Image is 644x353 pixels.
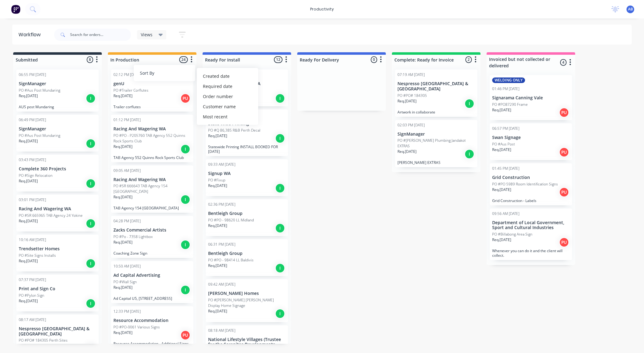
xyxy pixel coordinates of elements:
div: I [464,149,474,159]
p: Artwork in collaborate [397,110,475,114]
div: I [86,179,96,188]
div: 01:46 PM [DATE] [492,86,520,92]
p: Req. [DATE] [492,107,511,113]
div: 01:12 PM [DATE]Racing And Wagering WAPO #PO - P205760 TAB Agency 552 Quinns Rock Sports ClubReq.[... [111,115,193,162]
p: [PERSON_NAME] EXTRAS [397,160,475,165]
p: Req. [DATE] [397,149,417,154]
p: PO #Aus Post Mundaring [19,133,60,138]
div: 03:43 PM [DATE]Complete 360 ProjectsPO #Sign RelocationReq.[DATE]I [16,155,99,192]
p: PO #Site Signs Installs [19,253,56,258]
p: Resource Accommodation - Additional Signs quote 31.7 [113,341,191,351]
div: 04:28 PM [DATE]Zacks Commercial ArtistsPO #Po - 7358 LightboxReq.[DATE]ICoaching Zone Sign [111,216,193,258]
p: Req. [DATE] [208,183,227,188]
div: I [275,93,285,103]
div: I [275,133,285,143]
div: I [86,219,96,228]
div: 03:01 PM [DATE]Racing And Wagering WAPO #SR 665965 TAB Agency 24 YokineReq.[DATE]I [16,195,99,232]
div: Order number [197,91,258,101]
p: TAB Agency 154 [GEOGRAPHIC_DATA] [113,206,191,210]
div: 10:50 AM [DATE] [113,264,141,269]
p: PO #Q 86,385 R&B Perth Decal [208,128,260,133]
p: Department of Local Government, Sport and Cultural Industries [492,220,570,231]
div: 06:55 PM [DATE] [19,72,46,77]
div: productivity [307,5,337,14]
div: 09:42 AM [DATE] [208,282,235,287]
div: PU [180,330,190,340]
span: AB [628,6,633,12]
p: National Lifestyle Villages (Trustee for the Serenitas Developments Trust c/ [GEOGRAPHIC_DATA]) [208,337,286,352]
div: 10:16 AM [DATE] [19,237,46,243]
p: Ad Capital Advertising [113,273,191,278]
p: Zacks Commercial Artists [113,228,191,233]
p: Nespresso [GEOGRAPHIC_DATA] & [GEOGRAPHIC_DATA] [19,326,96,337]
div: 06:31 PM [DATE] [208,242,235,247]
div: 04:28 PM [DATE] [113,218,141,224]
p: Whenever you can do it and the client will collect. [492,248,570,258]
div: I [180,240,190,250]
div: 07:19 AM [DATE]Nespresso [GEOGRAPHIC_DATA] & [GEOGRAPHIC_DATA]PO #PO# 184305Req.[DATE]IArtwork in... [395,69,477,117]
p: Bentleigh Group [208,251,286,256]
p: Req. [DATE] [492,187,511,192]
p: PO #PO - P205760 TAB Agency 552 Quinns Rock Sports Club [113,133,191,144]
div: PU [559,147,569,157]
p: Req. [DATE] [113,330,132,335]
p: PO #PO# 184305 [397,93,427,98]
p: Req. [DATE] [208,133,227,139]
div: I [275,183,285,193]
button: Sort By [134,68,195,78]
div: 08:18 AM [DATE] [208,328,235,333]
p: Req. [DATE] [492,237,511,243]
p: Req. [DATE] [113,285,132,290]
p: Req. [DATE] [113,93,132,99]
p: Grid Construction [492,175,570,180]
div: Required date [197,81,258,91]
div: 06:57 PM [DATE]Swan SignagePO #Aus PostReq.[DATE]PU [490,123,572,160]
div: I [86,299,96,308]
p: PO #Billabong Area Sign [492,232,532,237]
p: Trendsetter Homes [19,246,96,252]
div: Customer name [197,101,258,112]
p: Req. [DATE] [208,223,227,228]
p: Req. [DATE] [19,218,38,224]
p: Complete 360 Projects [19,166,96,172]
p: Req. [DATE] [19,178,38,184]
p: Statewide Printing INSTALL BOOKED FOR [DATE] [208,145,286,154]
p: Req. [DATE] [19,343,38,349]
p: Req. [DATE] [19,93,38,99]
div: I [86,139,96,149]
div: PU [559,108,569,117]
p: PO #Wall Sign [113,279,137,285]
p: PO #Po - 7358 Lightbox [113,234,153,240]
div: 12:33 PM [DATE] [113,309,141,314]
div: 07:37 PM [DATE]Print and Sign CoPO #Pylon SignReq.[DATE]I [16,275,99,311]
div: 07:37 PM [DATE] [19,277,46,283]
p: PO #SR 665965 TAB Agency 24 Yokine [19,213,83,218]
div: Created date [197,71,258,81]
p: PO #PO87290 Frame [492,102,528,107]
p: Bentleigh Group [208,211,286,216]
div: 02:36 PM [DATE] [208,202,235,207]
p: TAB Agency 552 Quinns Rock Sports Club [113,155,191,160]
p: PO #Sign Relocation [19,173,53,178]
p: Req. [DATE] [19,258,38,264]
span: Views [141,31,152,38]
p: Req. [DATE] [113,194,132,200]
p: State Wide Printing [208,121,286,126]
div: 10:16 AM [DATE]Trendsetter HomesPO #Site Signs InstallsReq.[DATE]I [16,235,99,272]
p: PO #Aus Post Mundaring [19,88,60,93]
p: PO #[PERSON_NAME] Plumbing Jandakot EXTRAS [397,138,475,149]
div: 01:12 PM [DATE] [113,117,141,123]
p: PO #PO - 98620 LL Midland [208,217,254,223]
p: SignManager [397,132,475,137]
p: Racing And Wagering WA [113,126,191,132]
p: PO #SR 666643 TAB Agency 154 [GEOGRAPHIC_DATA] [113,183,191,194]
p: Racing And Wagering WA [113,177,191,182]
div: I [86,93,96,103]
div: I [180,144,190,154]
div: PU [180,93,190,103]
div: 09:33 AM [DATE] [208,162,235,167]
div: 03:31 PM [DATE]State Wide PrintingPO #Q 86,385 R&B Perth DecalReq.[DATE]IStatewide Printing INSTA... [206,109,288,156]
p: PO #PO# 184305 Perth Sites [19,338,68,343]
div: 10:50 AM [DATE]Ad Capital AdvertisingPO #Wall SignReq.[DATE]IAd Capital U5, [STREET_ADDRESS] [111,261,193,303]
p: Req. [DATE] [208,263,227,268]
